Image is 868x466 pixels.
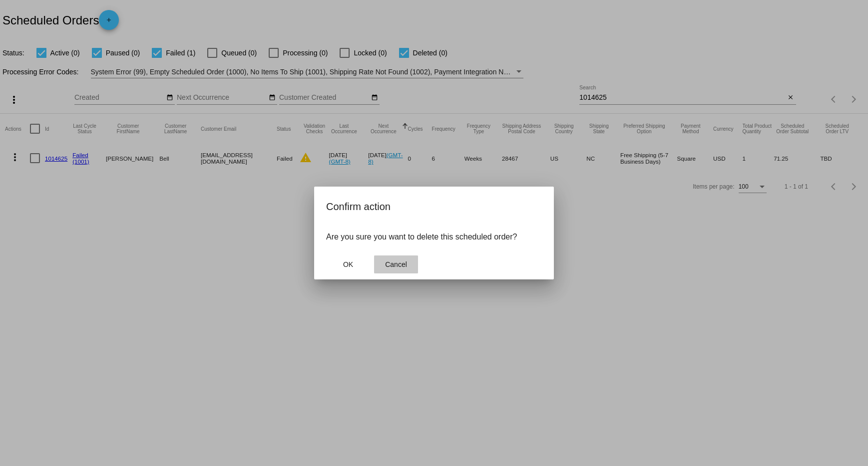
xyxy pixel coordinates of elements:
span: Cancel [385,260,407,268]
button: Close dialog [326,255,370,273]
span: OK [343,260,353,268]
p: Are you sure you want to delete this scheduled order? [326,233,542,241]
h2: Confirm action [326,199,542,215]
button: Close dialog [374,255,418,273]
